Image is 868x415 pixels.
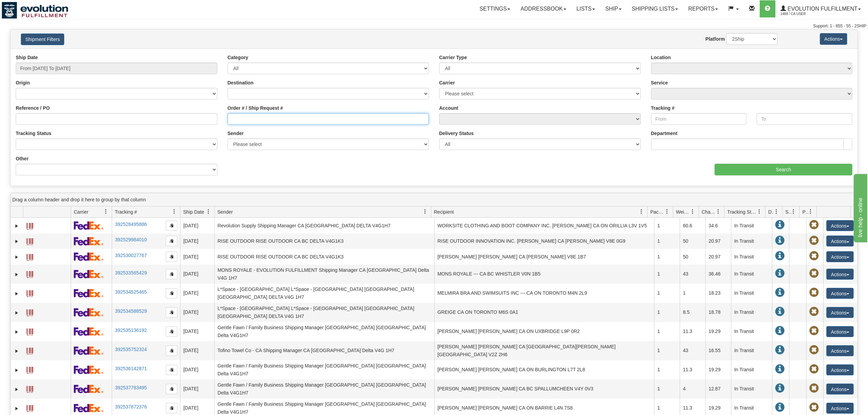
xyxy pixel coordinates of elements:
button: Shipment Filters [21,34,64,45]
a: Label [26,306,33,317]
span: In Transit [775,307,785,317]
img: 2 - FedEx Express® [74,327,104,336]
td: 36.46 [705,265,731,284]
label: Location [651,54,671,61]
img: 2 - FedEx Express® [74,237,104,245]
td: [DATE] [180,322,214,341]
td: In Transit [731,218,772,233]
td: 1 [680,284,705,303]
td: [DATE] [180,303,214,322]
td: L*Space - [GEOGRAPHIC_DATA] L*Space - [GEOGRAPHIC_DATA] [GEOGRAPHIC_DATA] [GEOGRAPHIC_DATA] DELTA... [214,303,434,322]
span: Weight [676,209,690,215]
td: 11.3 [680,322,705,341]
td: 11.3 [680,360,705,379]
td: [PERSON_NAME] [PERSON_NAME] CA [PERSON_NAME] V8E 1B7 [434,249,654,265]
td: Gentle Fawn / Family Business Shipping Manager [GEOGRAPHIC_DATA] [GEOGRAPHIC_DATA] Delta V4G1H7 [214,379,434,399]
a: Label [26,345,33,356]
span: Tracking # [115,209,137,215]
button: Copy to clipboard [166,307,177,318]
td: Gentle Fawn / Family Business Shipping Manager [GEOGRAPHIC_DATA] [GEOGRAPHIC_DATA] Delta V4G1H7 [214,360,434,379]
td: RISE OUTDOOR RISE OUTDOOR CA BC DELTA V4G1K3 [214,249,434,265]
td: 34.6 [705,218,731,233]
a: Label [26,402,33,413]
img: 2 - FedEx Express® [74,221,104,230]
td: [DATE] [180,249,214,265]
td: MONS ROYALE --- CA BC WHISTLER V0N 1B5 [434,265,654,284]
span: Pickup Not Assigned [809,326,819,336]
a: Packages filter column settings [661,206,673,217]
button: Copy to clipboard [166,252,177,262]
td: [DATE] [180,265,214,284]
a: 392537872376 [115,404,147,410]
td: 1 [654,379,680,399]
td: MONS ROYALE - EVOLUTION FULFILLMENT Shipping Manager CA [GEOGRAPHIC_DATA] Delta V4G 1H7 [214,265,434,284]
a: Expand [13,254,20,260]
label: Carrier Type [439,54,467,61]
a: Charge filter column settings [713,206,724,217]
span: Tracking Status [727,209,757,215]
button: Copy to clipboard [166,220,177,231]
label: Destination [228,79,254,86]
td: 1 [654,360,680,379]
td: 1 [654,322,680,341]
a: Label [26,383,33,394]
td: In Transit [731,249,772,265]
td: 19.29 [705,322,731,341]
button: Copy to clipboard [166,346,177,356]
div: grid grouping header [11,193,857,206]
td: Revolution Supply Shipping Manager CA [GEOGRAPHIC_DATA] DELTA V4G1H7 [214,218,434,233]
a: 392535136192 [115,327,147,333]
span: Pickup Status [802,209,808,215]
td: [PERSON_NAME] [PERSON_NAME] CA BC SPALLUMCHEEN V4Y 0V3 [434,379,654,399]
label: Department [651,130,678,137]
img: 2 - FedEx Express® [74,404,104,412]
td: 1 [654,218,680,233]
img: 2 - FedEx Express® [74,385,104,393]
a: 392529984010 [115,237,147,242]
td: 20.97 [705,249,731,265]
button: Copy to clipboard [166,365,177,375]
td: 4 [680,379,705,399]
a: Label [26,287,33,298]
a: Expand [13,367,20,374]
td: 1 [654,249,680,265]
span: In Transit [775,345,785,355]
td: MELMIRA BRA AND SWIMSUITS INC --- CA ON TORONTO M4N 2L9 [434,284,654,303]
button: Actions [826,220,854,231]
td: 1 [654,265,680,284]
td: In Transit [731,322,772,341]
img: 2 - FedEx Express® [74,289,104,297]
td: [DATE] [180,341,214,360]
td: In Transit [731,233,772,249]
a: Evolution Fulfillment 1488 / CA User [775,0,866,17]
a: Ship [600,0,626,17]
td: 1 [654,341,680,360]
button: Actions [826,307,854,318]
button: Actions [826,384,854,394]
button: Actions [826,236,854,246]
input: From [651,113,747,125]
button: Copy to clipboard [166,326,177,337]
img: logo1488.jpg [2,2,68,19]
td: 50 [680,249,705,265]
a: Expand [13,290,20,297]
label: Tracking # [651,105,675,111]
label: Sender [228,130,244,137]
a: Recipient filter column settings [636,206,647,217]
td: [DATE] [180,284,214,303]
a: 392535752324 [115,347,147,352]
span: In Transit [775,288,785,297]
td: 8.5 [680,303,705,322]
span: Delivery Status [768,209,774,215]
a: Label [26,220,33,231]
td: 12.87 [705,379,731,399]
a: Expand [13,271,20,278]
label: Reference / PO [16,105,50,111]
td: 60.6 [680,218,705,233]
td: [PERSON_NAME] [PERSON_NAME] CA ON UXBRIDGE L9P 0R2 [434,322,654,341]
span: Sender [217,209,233,215]
td: Tofino Towel Co - CA Shipping Manager CA [GEOGRAPHIC_DATA] Delta V4G 1H7 [214,341,434,360]
a: Sender filter column settings [419,206,431,217]
a: Carrier filter column settings [100,206,112,217]
td: [PERSON_NAME] [PERSON_NAME] CA ON BURLINGTON L7T 2L8 [434,360,654,379]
